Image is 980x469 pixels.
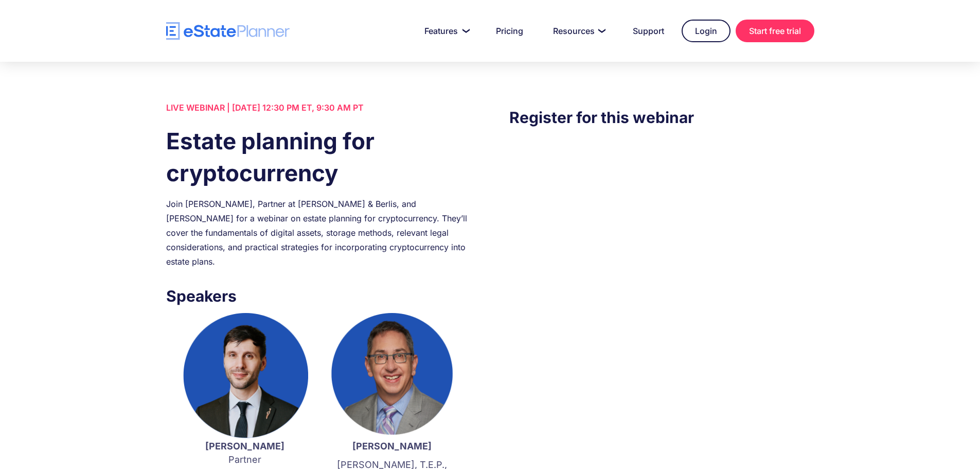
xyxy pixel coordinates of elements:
[412,21,478,41] a: Features
[166,284,471,308] h3: Speakers
[166,125,471,189] h1: Estate planning for cryptocurrency
[166,197,471,269] div: Join [PERSON_NAME], Partner at [PERSON_NAME] & Berlis, and [PERSON_NAME] for a webinar on estate ...
[484,21,536,41] a: Pricing
[205,441,284,451] strong: [PERSON_NAME]
[182,440,308,466] p: Partner
[541,21,615,41] a: Resources
[166,22,290,40] a: home
[509,150,814,325] iframe: Form 0
[736,20,814,42] a: Start free trial
[166,100,471,115] div: LIVE WEBINAR | [DATE] 12:30 PM ET, 9:30 AM PT
[352,441,432,451] strong: [PERSON_NAME]
[509,106,814,129] h3: Register for this webinar
[620,21,676,41] a: Support
[682,20,730,42] a: Login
